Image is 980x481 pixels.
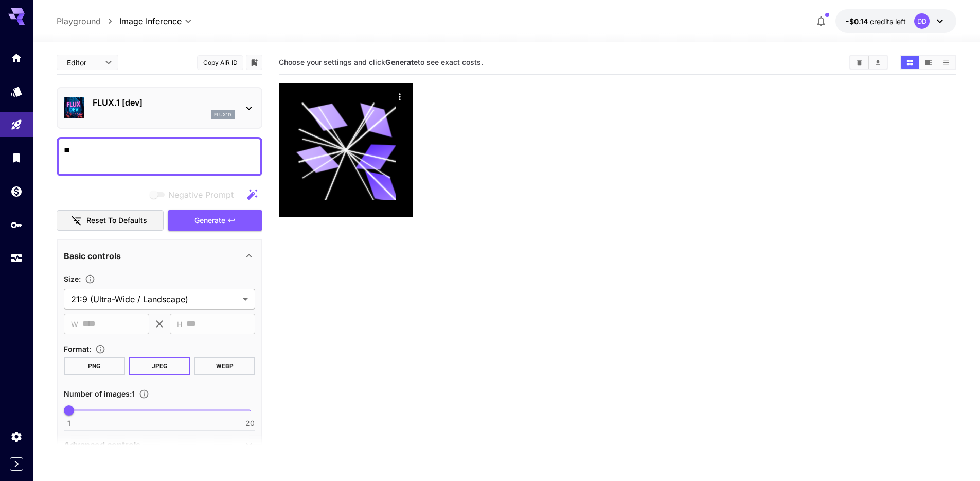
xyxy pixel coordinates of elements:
b: Generate [385,58,418,66]
div: -$0.1358 [846,16,906,27]
button: Clear Images [850,56,868,69]
span: Negative prompts are not compatible with the selected model. [148,188,242,201]
button: -$0.1358DD [835,9,956,33]
button: Expand sidebar [10,457,23,471]
div: Basic controls [64,244,255,268]
span: Format : [64,345,91,353]
div: DD [914,13,930,29]
span: 1 [67,418,70,428]
span: Generate [194,214,225,227]
div: Clear ImagesDownload All [849,55,888,70]
nav: breadcrumb [57,15,119,27]
button: Generate [168,210,262,231]
p: FLUX.1 [dev] [93,96,235,109]
span: -$0.14 [846,17,870,26]
div: Home [10,51,23,64]
button: Show images in grid view [901,56,919,69]
span: H [177,318,182,330]
span: Editor [67,57,99,68]
button: JPEG [129,357,190,375]
button: Copy AIR ID [197,55,243,70]
p: flux1d [214,111,231,118]
div: Advanced controls [64,433,255,457]
span: Negative Prompt [168,188,234,201]
div: FLUX.1 [dev]flux1d [64,92,255,124]
button: Reset to defaults [57,210,164,231]
button: Download All [869,56,887,69]
p: Basic controls [64,250,121,262]
button: WEBP [194,357,255,375]
span: 21:9 (Ultra-Wide / Landscape) [71,293,239,305]
span: credits left [870,17,906,26]
span: Choose your settings and click to see exact costs. [279,58,483,66]
div: Show images in grid viewShow images in video viewShow images in list view [900,55,956,70]
button: Add to library [250,56,259,68]
button: Specify how many images to generate in a single request. Each image generation will be charged se... [135,389,153,399]
span: Number of images : 1 [64,389,135,398]
div: Playground [10,118,23,131]
span: W [71,318,78,330]
a: Playground [57,15,101,27]
button: PNG [64,357,125,375]
span: Image Inference [119,15,182,27]
div: Wallet [10,185,23,198]
span: 20 [245,418,255,428]
div: Models [10,85,23,98]
button: Choose the file format for the output image. [91,344,110,354]
div: Usage [10,252,23,265]
div: Library [10,151,23,164]
div: API Keys [10,218,23,231]
button: Adjust the dimensions of the generated image by specifying its width and height in pixels, or sel... [81,274,99,284]
button: Show images in list view [937,56,955,69]
span: Size : [64,274,81,283]
div: Settings [10,430,23,443]
div: Actions [392,89,407,104]
button: Show images in video view [919,56,937,69]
